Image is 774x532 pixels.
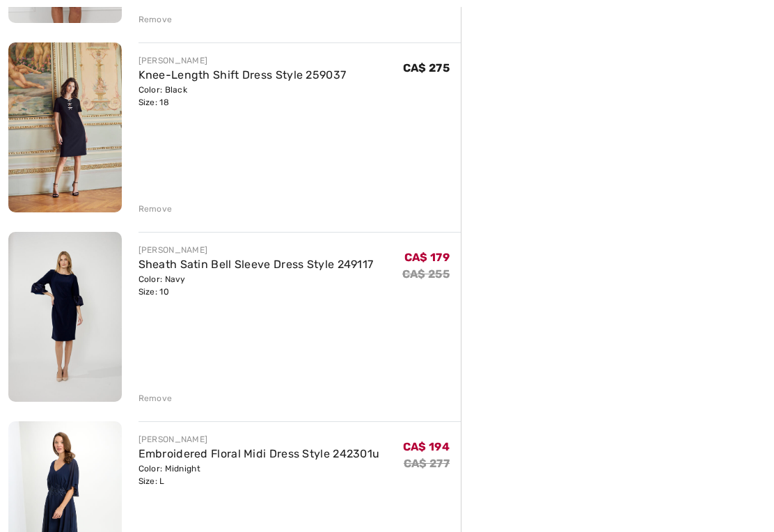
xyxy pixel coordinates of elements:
div: [PERSON_NAME] [139,244,374,256]
a: Sheath Satin Bell Sleeve Dress Style 249117 [139,258,374,271]
div: Color: Midnight Size: L [139,462,380,487]
div: Color: Navy Size: 10 [139,273,374,298]
a: Knee-Length Shift Dress Style 259037 [139,68,347,81]
div: Remove [139,203,173,215]
div: [PERSON_NAME] [139,433,380,446]
span: CA$ 275 [403,61,450,75]
span: CA$ 194 [403,440,450,453]
img: Sheath Satin Bell Sleeve Dress Style 249117 [8,232,122,402]
a: Embroidered Floral Midi Dress Style 242301u [139,447,380,460]
div: Color: Black Size: 18 [139,84,347,109]
div: [PERSON_NAME] [139,54,347,67]
s: CA$ 255 [402,267,450,281]
div: Remove [139,392,173,405]
s: CA$ 277 [404,457,450,470]
div: Remove [139,13,173,26]
img: Knee-Length Shift Dress Style 259037 [8,42,122,212]
span: CA$ 179 [404,251,450,264]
